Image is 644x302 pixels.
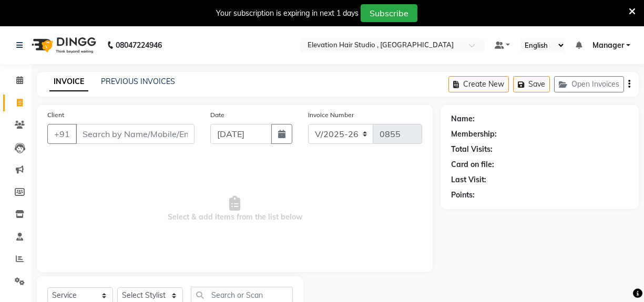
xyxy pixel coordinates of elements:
[448,76,509,92] button: Create New
[116,30,162,60] b: 08047224946
[451,159,494,170] div: Card on file:
[49,72,88,91] a: INVOICE
[47,157,422,262] span: Select & add items from the list below
[216,8,359,19] div: Your subscription is expiring in next 1 days
[592,40,624,51] span: Manager
[27,30,99,60] img: logo
[47,110,64,120] label: Client
[210,110,224,120] label: Date
[47,124,77,144] button: +91
[513,76,550,92] button: Save
[101,77,175,86] a: PREVIOUS INVOICES
[554,76,624,92] button: Open Invoices
[451,190,475,201] div: Points:
[451,174,486,185] div: Last Visit:
[308,110,354,120] label: Invoice Number
[451,113,475,124] div: Name:
[361,4,417,22] button: Subscribe
[451,144,493,155] div: Total Visits:
[76,124,195,144] input: Search by Name/Mobile/Email/Code
[451,129,497,140] div: Membership:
